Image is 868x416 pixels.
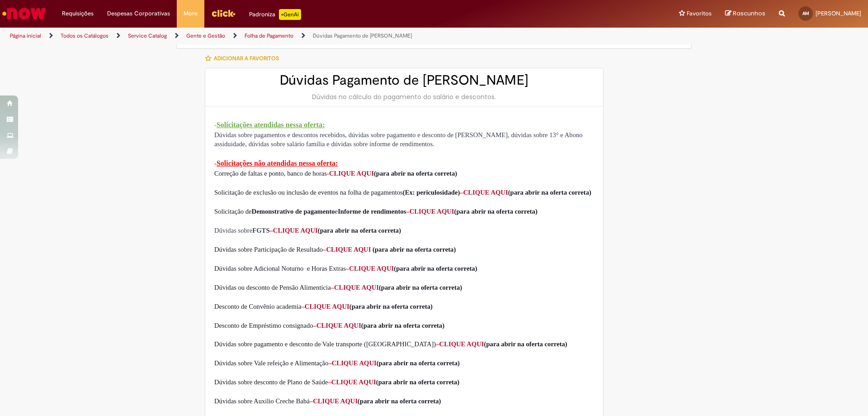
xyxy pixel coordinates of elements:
span: - [214,121,217,129]
span: e [335,208,338,215]
span: Favoritos [687,9,712,18]
ul: Trilhas de página [7,28,572,44]
a: CLIQUE AQUI [316,322,361,329]
span: – [270,227,273,234]
span: Despesas Corporativas [107,9,170,18]
span: Dúvidas sobre Participação de Resultado [214,246,323,253]
span: (para abrir na oferta correta) [508,189,591,196]
span: – [331,284,334,291]
a: Folha de Pagamento [245,32,293,39]
a: CLIQUE AQUI [332,359,377,367]
span: (para abrir na oferta correta) [361,322,444,329]
span: (para abrir na oferta correta) [379,284,462,291]
span: Dúvidas sobre pagamento e desconto de Vale transporte ([GEOGRAPHIC_DATA]) [214,340,436,348]
span: Dúvidas sobre Auxilio Creche Babá [214,397,310,405]
a: CLIQUE AQUI [326,246,371,253]
span: (para abrir na oferta correta) [349,303,433,310]
span: Solicitações não atendidas nessa oferta: [217,159,338,167]
span: More [184,9,198,18]
span: Adicionar a Favoritos [214,55,279,62]
span: Dúvidas sobre Vale refeição e Alimentação [214,359,328,367]
span: – [328,378,331,386]
span: – [406,208,409,215]
span: Dúvidas sobre Adicional Noturno e Horas Extras [214,265,346,272]
span: (para abrir na oferta correta) [374,170,457,177]
span: (para abrir na oferta correta) [394,265,477,272]
p: Dúvidas sobre pagamentos e descontos recebidos, dúvidas sobre pagamento e desconto de [PERSON_NAM... [214,130,594,149]
a: CLIQUE AQUI [329,170,374,177]
span: - [214,160,217,167]
span: – [460,189,463,196]
span: Dúvidas sobre [214,227,252,234]
span: – [346,265,349,272]
a: CLIQUE AQUI [273,227,318,234]
span: (Ex: periculosidade) [403,189,591,196]
span: Requisições [62,9,94,18]
span: (para abrir na oferta correta) [318,227,401,234]
img: ServiceNow [1,5,47,23]
span: – [310,397,313,405]
span: - [327,170,329,177]
a: CLIQUE AQUI [349,265,394,272]
span: – [328,359,331,367]
a: Gente e Gestão [186,32,225,39]
span: (para abrir na oferta correta) [376,378,459,386]
span: Solicitação de exclusão ou inclusão de eventos na folha de pagamentos [214,189,403,196]
a: Dúvidas Pagamento de [PERSON_NAME] [313,32,412,39]
span: Dúvidas sobre desconto de Plano de Saúde [214,378,328,386]
span: – [313,322,316,329]
a: CLIQUE AQUI [463,189,508,196]
span: [PERSON_NAME] [816,10,861,17]
a: CLIQUE AQUI [313,397,358,405]
span: (para abrir na oferta correta) [454,208,538,215]
span: (para abrir na oferta correta) [377,359,460,367]
span: AM [802,10,809,16]
p: +GenAi [279,9,301,20]
span: Desconto de Empréstimo consignado [214,322,313,329]
a: CLIQUE AQUI [410,208,454,215]
span: Correção de faltas e ponto, banco de horas [214,170,327,177]
img: click_logo_yellow_360x200.png [211,6,236,20]
span: FGTS [252,227,269,234]
a: CLIQUE AQUI [305,303,349,310]
span: (para abrir na oferta correta) [484,340,567,348]
button: Adicionar a Favoritos [205,49,284,68]
span: – [301,303,304,310]
span: Solicitação de [214,208,252,215]
h2: Dúvidas Pagamento de [PERSON_NAME] [214,73,594,88]
a: CLIQUE AQUI [331,378,376,386]
a: Service Catalog [128,32,167,39]
span: Solicitações atendidas nessa oferta: [217,121,325,129]
span: – [323,246,326,253]
a: Rascunhos [725,10,765,18]
span: Informe de rendimentos [338,208,406,215]
span: (para abrir na oferta correta) [358,397,441,405]
span: (para abrir na oferta correta) [373,246,456,253]
div: Dúvidas no cálculo do pagamento do salário e descontos. [214,92,594,101]
a: CLIQUE AQUI [439,340,484,348]
a: Página inicial [10,32,41,39]
span: Demonstrativo de pagamento [252,208,335,215]
a: Todos os Catálogos [61,32,108,39]
span: Dúvidas ou desconto de Pensão Alimentícia [214,284,331,291]
a: CLIQUE AQUI [334,284,379,291]
span: Desconto de Convênio academia [214,303,302,310]
span: – [436,340,439,348]
div: Padroniza [249,9,301,20]
span: Rascunhos [733,9,765,18]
